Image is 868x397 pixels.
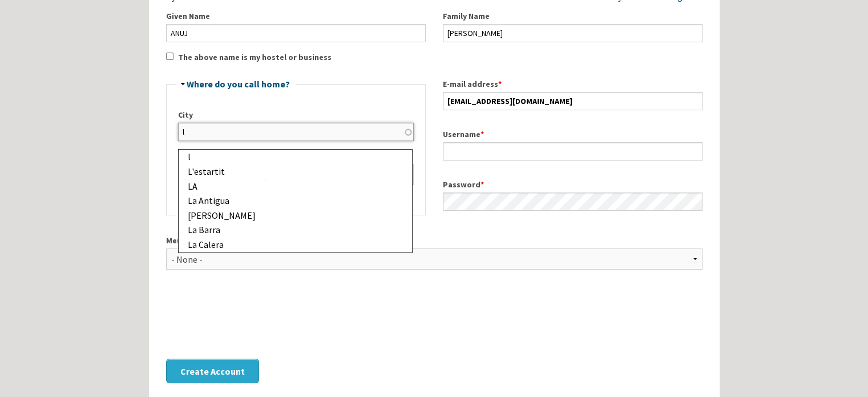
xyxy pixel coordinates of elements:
div: LA [188,179,412,194]
label: Member Type [166,235,703,247]
div: La Calera [188,238,412,252]
label: Family Name [443,10,703,22]
label: Username [443,129,703,141]
span: This field is required. [481,129,484,139]
span: This field is required. [481,179,484,190]
button: Create Account [166,359,259,383]
a: Where do you call home? [187,78,290,90]
label: Password [443,179,703,191]
div: l [188,150,412,165]
iframe: reCAPTCHA [166,296,340,341]
div: La Antigua [188,194,412,208]
div: [PERSON_NAME] [188,208,412,223]
label: The above name is my hostel or business [178,51,332,63]
label: City [178,109,414,121]
div: L'estartit [188,165,412,179]
label: Given Name [166,10,426,22]
label: E-mail address [443,78,703,90]
span: This field is required. [498,79,502,89]
input: Spaces are allowed; punctuation is not allowed except for periods, hyphens, apostrophes, and unde... [443,142,703,161]
div: La Barra [188,223,412,238]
